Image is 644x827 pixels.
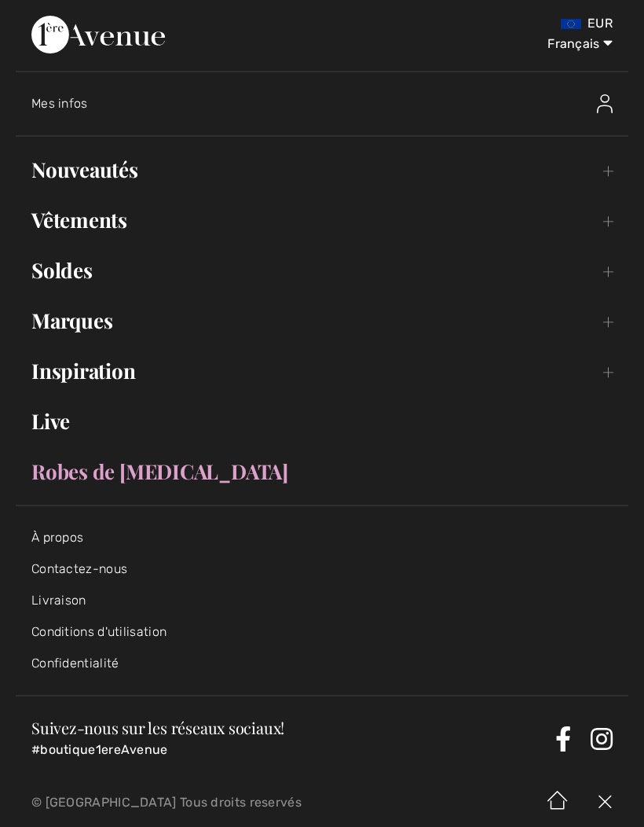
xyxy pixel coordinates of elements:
a: Robes de [MEDICAL_DATA] [16,454,628,489]
img: Accueil [534,778,581,827]
a: Inspiration [16,354,628,388]
a: Livraison [31,593,86,608]
span: Mes infos [31,96,88,111]
a: Instagram [591,726,613,752]
p: © [GEOGRAPHIC_DATA] Tous droits reservés [31,797,379,808]
a: Vêtements [16,203,628,237]
img: X [581,778,628,827]
a: Contactez-nous [31,561,127,576]
a: Marques [16,303,628,338]
a: Facebook [555,726,571,752]
p: #boutique1ereAvenue [31,742,549,758]
a: Soldes [16,253,628,288]
img: 1ère Avenue [31,16,165,53]
a: À propos [31,530,83,545]
img: Mes infos [597,94,613,113]
a: Mes infosMes infos [31,79,628,129]
a: Confidentialité [31,656,119,671]
a: Conditions d'utilisation [31,624,166,639]
a: Nouveautés [16,153,628,187]
a: Live [16,404,628,439]
h3: Suivez-nous sur les réseaux sociaux! [31,720,549,736]
div: EUR [380,16,613,31]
